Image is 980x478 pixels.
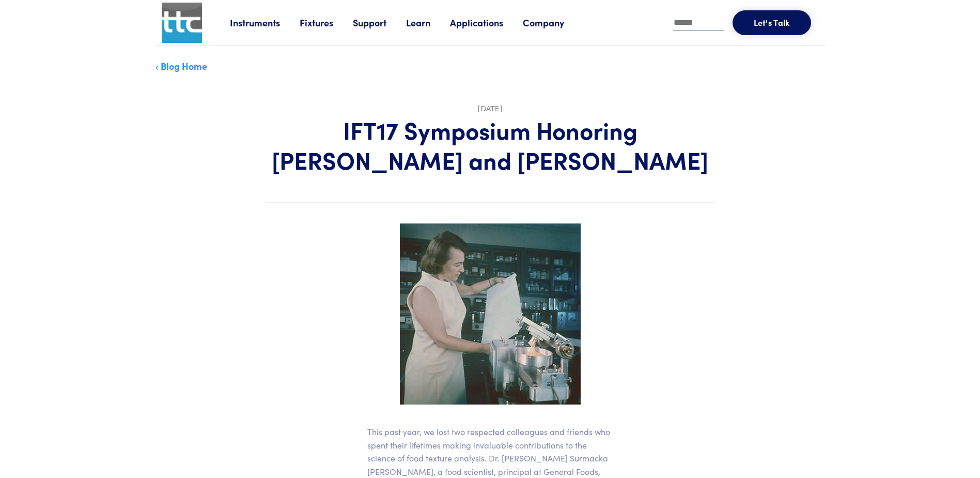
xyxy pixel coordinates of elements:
[300,16,353,29] a: Fixtures
[266,115,715,174] h1: IFT17 Symposium Honoring [PERSON_NAME] and [PERSON_NAME]
[523,16,584,29] a: Company
[450,16,523,29] a: Applications
[162,3,202,43] img: ttc_logo_1x1_v1.0.png
[733,10,811,35] button: Let's Talk
[230,16,300,29] a: Instruments
[400,223,581,405] img: Dr. Alina Szczezniak
[406,16,450,29] a: Learn
[353,16,406,29] a: Support
[478,104,502,113] time: [DATE]
[155,59,207,72] a: ‹ Blog Home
